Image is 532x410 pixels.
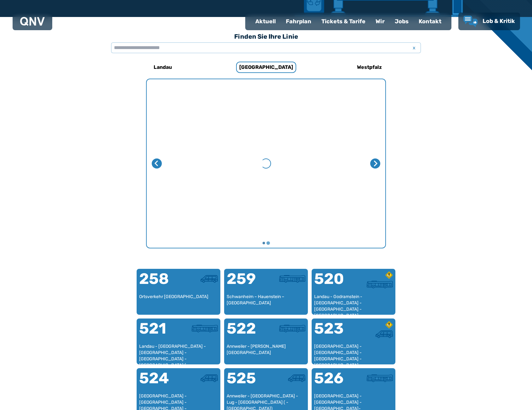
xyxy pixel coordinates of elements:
[121,60,205,75] a: Landau
[370,158,380,169] button: Erste Seite
[20,17,45,26] img: QNV Logo
[314,371,354,393] div: 526
[152,158,162,169] button: Vorherige Seite
[111,30,421,43] h3: Finden Sie Ihre Linie
[236,62,296,73] h6: [GEOGRAPHIC_DATA]
[376,330,393,338] img: Kleinbus
[314,343,393,362] div: [GEOGRAPHIC_DATA] - [GEOGRAPHIC_DATA] - [GEOGRAPHIC_DATA] - [GEOGRAPHIC_DATA]
[367,374,393,382] img: Überlandbus
[279,325,305,332] img: Überlandbus
[414,13,446,30] a: Kontakt
[151,62,174,72] h6: Landau
[250,13,281,30] a: Aktuell
[314,271,354,294] div: 520
[279,275,305,283] img: Überlandbus
[314,321,354,344] div: 523
[410,44,418,52] span: x
[463,16,515,27] a: Lob & Kritik
[354,62,384,72] h6: Westpfalz
[139,294,218,312] div: Ortsverkehr [GEOGRAPHIC_DATA]
[483,18,515,25] span: Lob & Kritik
[327,60,411,75] a: Westpfalz
[20,15,45,28] a: QNV Logo
[371,13,390,30] a: Wir
[367,281,393,288] img: Überlandbus
[314,294,393,312] div: Landau - Godramstein - [GEOGRAPHIC_DATA] - [GEOGRAPHIC_DATA] - [GEOGRAPHIC_DATA]
[288,374,305,382] img: Kleinbus
[139,343,218,362] div: Landau - [GEOGRAPHIC_DATA] - [GEOGRAPHIC_DATA] - [GEOGRAPHIC_DATA] - [GEOGRAPHIC_DATA] ( - [GEOGR...
[227,321,266,344] div: 522
[192,325,218,332] img: Überlandbus
[316,13,371,30] a: Tickets & Tarife
[201,374,218,382] img: Kleinbus
[147,79,385,248] div: My Favorite Images
[139,271,178,294] div: 258
[147,241,385,245] ul: Wählen Sie eine Seite zum Anzeigen
[227,343,305,362] div: Annweiler - [PERSON_NAME][GEOGRAPHIC_DATA]
[139,321,178,344] div: 521
[263,242,265,244] button: Gehe zu Seite 1
[227,294,305,312] div: Schwanheim – Hauenstein – [GEOGRAPHIC_DATA]
[281,13,316,30] a: Fahrplan
[266,241,270,245] button: Gehe zu Seite 2
[224,60,308,75] a: [GEOGRAPHIC_DATA]
[201,275,218,283] img: Kleinbus
[390,13,414,30] a: Jobs
[227,371,266,393] div: 525
[227,271,266,294] div: 259
[147,79,385,248] li: 2 von 2
[139,371,178,393] div: 524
